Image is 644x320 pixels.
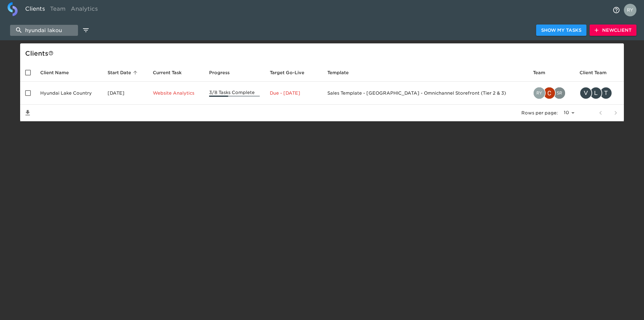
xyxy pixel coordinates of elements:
a: Team [47,2,68,18]
img: logo [8,2,18,16]
a: Clients [23,2,47,18]
button: Save List [20,105,35,120]
span: Calculated based on the start date and the duration of all Tasks contained in this Hub. [270,69,304,76]
svg: This is a list of all of your clients and clients shared with you [48,51,53,56]
span: Start Date [108,69,139,76]
select: rows per page [560,108,577,118]
div: L [590,87,602,99]
span: Show My Tasks [541,26,581,34]
img: sreeramsarma.gvs@cdk.com [554,87,565,99]
button: edit [80,25,91,36]
img: Profile [624,4,636,16]
button: notifications [609,3,624,18]
span: New Client [595,26,631,34]
span: Template [327,69,357,76]
span: This is the next Task in this Hub that should be completed [153,69,182,76]
p: Website Analytics [153,90,199,96]
div: T [600,87,612,99]
span: Client Name [40,69,77,76]
input: search [10,25,78,36]
td: Hyundai Lake Country [35,82,103,105]
span: Current Task [153,69,190,76]
a: Analytics [68,2,100,18]
p: Due - [DATE] [270,90,317,96]
span: Client Team [580,69,615,76]
div: V [580,87,592,99]
img: ryan.dale@roadster.com [534,87,545,99]
p: Rows per page: [521,110,558,116]
span: Progress [209,69,238,76]
td: Sales Template - [GEOGRAPHIC_DATA] - Omnichannel Storefront (Tier 2 & 3) [322,82,528,105]
div: vince.partipilo@boucher.com, lauren.knotts@boucher.com, tina.rose@boucher.com [580,87,619,99]
img: christopher.mccarthy@roadster.com [544,87,555,99]
span: Target Go-Live [270,69,313,76]
span: Team [533,69,553,76]
td: [DATE] [103,82,148,105]
div: Client s [25,48,621,58]
td: 3/8 Tasks Complete [204,82,265,105]
table: enhanced table [20,63,624,121]
button: NewClient [590,25,636,36]
div: ryan.dale@roadster.com, christopher.mccarthy@roadster.com, sreeramsarma.gvs@cdk.com [533,87,569,99]
button: Show My Tasks [536,25,586,36]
